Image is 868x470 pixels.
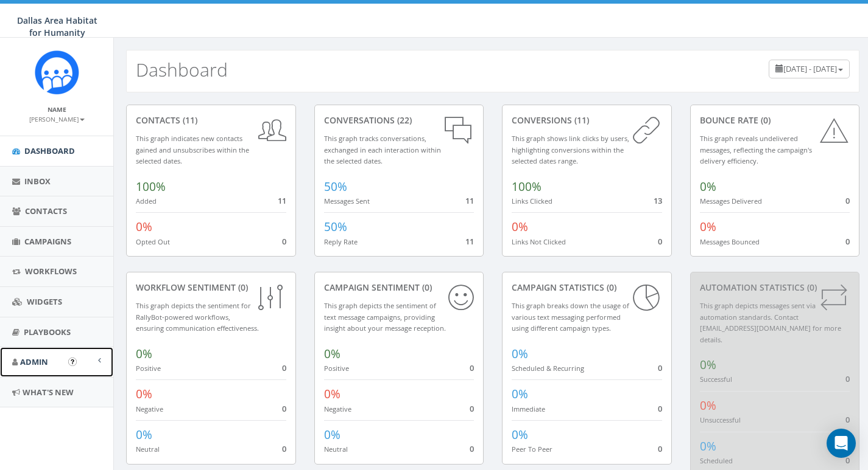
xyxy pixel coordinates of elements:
[700,357,716,373] span: 0%
[324,282,475,294] div: Campaign Sentiment
[17,15,97,38] span: Dallas Area Habitat for Humanity
[465,195,474,206] span: 11
[827,429,856,458] div: Open Intercom Messenger
[512,114,662,126] div: conversions
[572,114,589,126] span: (11)
[278,195,286,206] span: 11
[658,362,662,373] span: 0
[758,114,771,126] span: (0)
[658,443,662,454] span: 0
[324,196,370,206] small: Messages Sent
[700,219,716,235] span: 0%
[282,443,286,454] span: 0
[470,362,474,373] span: 0
[23,387,74,398] span: What's New
[512,282,662,294] div: Campaign Statistics
[136,196,157,206] small: Added
[512,444,552,454] small: Peer To Peer
[512,427,528,443] span: 0%
[845,195,850,206] span: 0
[324,301,446,333] small: This graph depicts the sentiment of text message campaigns, providing insight about your message ...
[29,115,85,123] small: [PERSON_NAME]
[512,237,566,246] small: Links Not Clicked
[604,282,616,293] span: (0)
[282,236,286,247] span: 0
[512,179,542,195] span: 100%
[24,236,71,247] span: Campaigns
[845,455,850,466] span: 0
[29,113,85,124] a: [PERSON_NAME]
[324,237,358,246] small: Reply Rate
[512,196,552,206] small: Links Clicked
[27,296,62,307] span: Widgets
[512,301,629,333] small: This graph breaks down the usage of various text messaging performed using different campaign types.
[654,195,662,206] span: 13
[324,114,475,126] div: conversations
[512,364,584,373] small: Scheduled & Recurring
[136,134,249,165] small: This graph indicates new contacts gained and unsubscribes within the selected dates.
[420,282,432,293] span: (0)
[845,236,850,247] span: 0
[512,134,629,165] small: This graph shows link clicks by users, highlighting conversions within the selected dates range.
[136,282,286,294] div: Workflow Sentiment
[136,237,170,246] small: Opted Out
[805,282,817,293] span: (0)
[20,356,48,367] span: Admin
[700,282,850,294] div: Automation Statistics
[324,364,349,373] small: Positive
[465,236,474,247] span: 11
[658,403,662,414] span: 0
[136,386,152,402] span: 0%
[324,179,347,195] span: 50%
[324,134,441,165] small: This graph tracks conversations, exchanged in each interaction within the selected dates.
[25,266,77,277] span: Workflows
[700,375,732,384] small: Successful
[180,114,197,126] span: (11)
[136,301,259,333] small: This graph depicts the sentiment for RallyBot-powered workflows, ensuring communication effective...
[470,443,474,454] span: 0
[512,386,528,402] span: 0%
[512,346,528,362] span: 0%
[282,403,286,414] span: 0
[783,63,837,74] span: [DATE] - [DATE]
[700,114,850,126] div: Bounce Rate
[700,179,716,195] span: 0%
[324,427,340,443] span: 0%
[324,444,348,454] small: Neutral
[512,219,528,235] span: 0%
[136,444,160,454] small: Neutral
[324,219,347,235] span: 50%
[136,346,152,362] span: 0%
[282,362,286,373] span: 0
[324,404,351,413] small: Negative
[136,427,152,443] span: 0%
[470,403,474,414] span: 0
[512,404,545,413] small: Immediate
[700,438,716,454] span: 0%
[136,114,286,126] div: contacts
[236,282,248,293] span: (0)
[24,145,75,156] span: Dashboard
[136,219,152,235] span: 0%
[136,364,161,373] small: Positive
[48,105,66,114] small: Name
[136,404,163,413] small: Negative
[845,373,850,384] span: 0
[700,456,733,465] small: Scheduled
[700,134,812,165] small: This graph reveals undelivered messages, reflecting the campaign's delivery efficiency.
[324,346,340,362] span: 0%
[700,237,760,246] small: Messages Bounced
[700,196,762,206] small: Messages Delivered
[395,114,412,126] span: (22)
[68,358,77,366] button: Open In-App Guide
[845,414,850,425] span: 0
[324,386,340,402] span: 0%
[24,176,51,187] span: Inbox
[700,301,841,344] small: This graph depicts messages sent via automation standards. Contact [EMAIL_ADDRESS][DOMAIN_NAME] f...
[700,398,716,413] span: 0%
[24,327,71,337] span: Playbooks
[658,236,662,247] span: 0
[136,179,166,195] span: 100%
[700,415,741,424] small: Unsuccessful
[136,60,228,80] h2: Dashboard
